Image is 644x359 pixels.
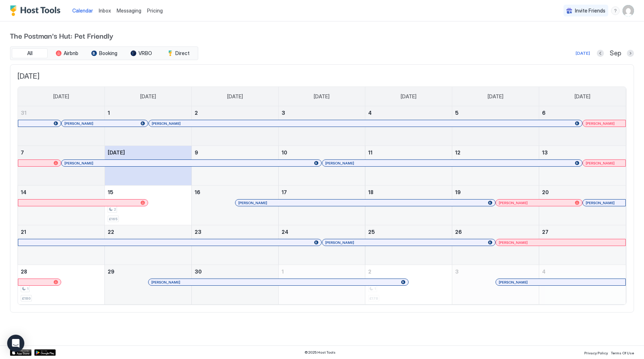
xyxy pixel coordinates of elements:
[542,110,546,116] span: 6
[18,186,105,225] td: September 14, 2025
[368,269,371,275] span: 2
[46,87,76,106] a: Sunday
[138,50,152,56] span: VRBO
[18,225,105,265] td: September 21, 2025
[99,50,117,56] span: Booking
[195,229,201,235] span: 23
[575,49,591,58] button: [DATE]
[307,87,337,106] a: Wednesday
[611,351,634,355] span: Terms Of Use
[455,149,460,156] span: 12
[365,186,452,199] a: September 18, 2025
[278,106,365,146] td: September 3, 2025
[105,225,192,265] td: September 22, 2025
[18,106,104,119] a: August 31, 2025
[365,265,452,305] td: October 2, 2025
[365,106,452,146] td: September 4, 2025
[21,269,27,275] span: 28
[278,186,365,225] td: September 17, 2025
[278,146,365,186] td: September 10, 2025
[238,201,492,205] div: [PERSON_NAME]
[401,93,416,100] span: [DATE]
[123,48,159,58] button: VRBO
[108,229,114,235] span: 22
[394,87,424,106] a: Thursday
[191,146,278,186] td: September 9, 2025
[575,93,590,100] span: [DATE]
[539,225,626,238] a: September 27, 2025
[27,286,29,291] span: 1
[365,225,452,265] td: September 25, 2025
[105,265,191,278] a: September 29, 2025
[586,201,615,205] span: [PERSON_NAME]
[175,50,190,56] span: Direct
[49,48,85,58] button: Airbnb
[452,225,539,265] td: September 26, 2025
[455,229,462,235] span: 26
[18,265,105,305] td: September 28, 2025
[365,265,452,278] a: October 2, 2025
[597,50,604,57] button: Previous month
[114,207,116,212] span: 2
[368,189,374,195] span: 18
[279,265,365,278] a: October 1, 2025
[452,265,539,278] a: October 3, 2025
[452,225,539,238] a: September 26, 2025
[21,229,26,235] span: 21
[105,146,192,186] td: September 8, 2025
[499,201,528,205] span: [PERSON_NAME]
[22,296,31,301] span: £180
[586,161,615,166] span: [PERSON_NAME]
[192,106,278,119] a: September 2, 2025
[488,93,503,100] span: [DATE]
[365,225,452,238] a: September 25, 2025
[368,229,375,235] span: 25
[53,93,69,100] span: [DATE]
[325,240,354,245] span: [PERSON_NAME]
[365,106,452,119] a: September 4, 2025
[64,121,93,126] span: [PERSON_NAME]
[10,30,634,41] span: The Postman's Hut: Pet Friendly
[567,87,597,106] a: Saturday
[99,8,111,14] span: Inbox
[452,186,539,225] td: September 19, 2025
[499,240,528,245] span: [PERSON_NAME]
[191,106,278,146] td: September 2, 2025
[192,146,278,159] a: September 9, 2025
[10,46,198,60] div: tab-group
[279,146,365,159] a: September 10, 2025
[105,186,191,199] a: September 15, 2025
[611,349,634,356] a: Terms Of Use
[133,87,163,106] a: Monday
[278,265,365,305] td: October 1, 2025
[586,161,623,166] div: [PERSON_NAME]
[542,269,546,275] span: 4
[117,8,141,14] span: Messaging
[18,265,104,278] a: September 28, 2025
[452,186,539,199] a: September 19, 2025
[539,265,626,278] a: October 4, 2025
[455,189,461,195] span: 19
[279,186,365,199] a: September 17, 2025
[147,8,163,14] span: Pricing
[279,106,365,119] a: September 3, 2025
[21,189,26,195] span: 14
[21,149,24,156] span: 7
[161,48,196,58] button: Direct
[586,121,623,126] div: [PERSON_NAME]
[325,240,492,245] div: [PERSON_NAME]
[108,269,114,275] span: 29
[325,161,579,166] div: [PERSON_NAME]
[304,350,336,355] span: © 2025 Host Tools
[480,87,511,106] a: Friday
[365,146,452,186] td: September 11, 2025
[220,87,250,106] a: Tuesday
[499,280,528,285] span: [PERSON_NAME]
[117,7,141,14] a: Messaging
[64,121,145,126] div: [PERSON_NAME]
[539,146,626,159] a: September 13, 2025
[455,269,459,275] span: 3
[611,6,620,15] div: menu
[18,225,104,238] a: September 21, 2025
[539,186,626,199] a: September 20, 2025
